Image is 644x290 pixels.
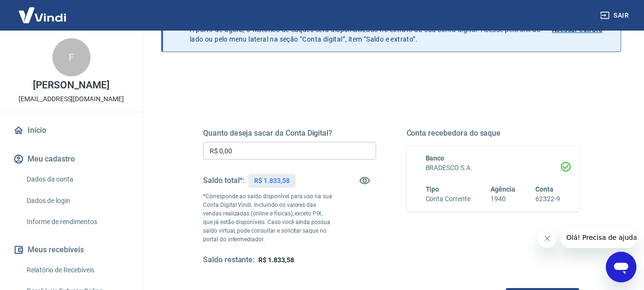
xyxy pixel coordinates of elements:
a: Informe de rendimentos [23,212,131,232]
div: F [52,38,91,76]
h5: Saldo total*: [203,176,245,185]
a: Relatório de Recebíveis [23,260,131,280]
h5: Saldo restante: [203,255,255,265]
button: Meu cadastro [11,149,131,170]
button: Meus recebíveis [11,239,131,260]
span: R$ 1.833,58 [258,256,294,264]
p: [EMAIL_ADDRESS][DOMAIN_NAME] [19,94,124,104]
iframe: Fechar mensagem [538,229,557,248]
span: Olá! Precisa de ajuda? [6,7,80,14]
span: Agência [491,185,515,193]
p: R$ 1.833,58 [254,176,289,186]
span: Tipo [426,185,440,193]
a: Início [11,120,131,141]
img: Vindi [11,0,73,30]
h5: Quanto deseja sacar da Conta Digital? [203,129,376,138]
p: *Corresponde ao saldo disponível para uso na sua Conta Digital Vindi. Incluindo os valores das ve... [203,192,333,244]
span: Conta [535,185,553,193]
button: Sair [598,7,633,24]
h6: Conta Corrente [426,194,470,204]
iframe: Botão para abrir a janela de mensagens [606,252,636,282]
h6: BRADESCO S.A. [426,163,561,173]
a: Dados da conta [23,170,131,189]
iframe: Mensagem da empresa [561,227,636,248]
h6: 1940 [491,194,515,204]
h6: 62322-9 [535,194,560,204]
span: Banco [426,154,445,162]
p: [PERSON_NAME] [33,80,109,90]
a: Dados de login [23,191,131,211]
h5: Conta recebedora do saque [407,129,580,138]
